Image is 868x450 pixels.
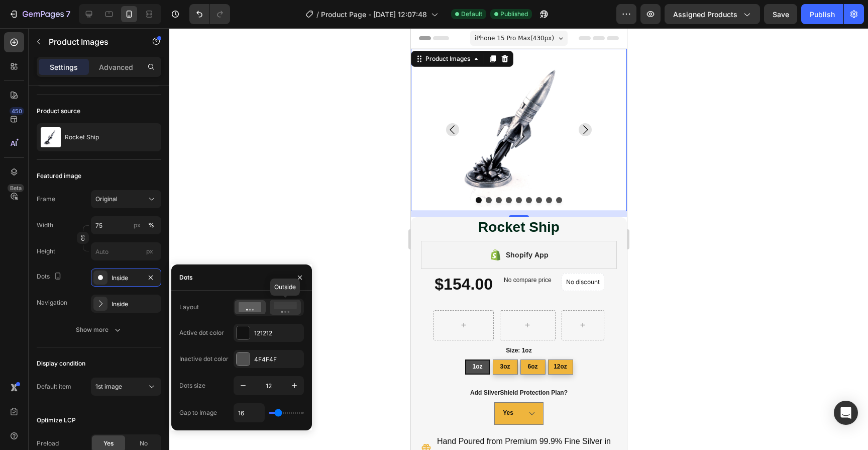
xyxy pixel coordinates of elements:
[140,439,148,448] span: No
[49,36,134,48] p: Product Images
[764,4,797,24] button: Save
[37,270,64,284] div: Dots
[41,127,61,147] img: product feature img
[321,9,427,20] span: Product Page - [DATE] 12:07:48
[773,10,789,19] span: Save
[37,382,71,391] div: Default item
[37,359,85,368] div: Display condition
[50,62,78,72] p: Settings
[179,408,217,417] div: Gap to Image
[673,9,737,20] span: Assigned Products
[4,4,75,24] button: 7
[411,28,627,450] iframe: Design area
[179,303,199,312] div: Layout
[26,406,204,435] p: Hand Poured from Premium 99.9% Fine Silver in the [GEOGRAPHIC_DATA]
[131,219,143,231] button: %
[66,8,70,20] p: 7
[10,107,24,115] div: 450
[37,416,76,425] div: Optimize LCP
[801,4,843,24] button: Publish
[37,195,55,204] label: Frame
[179,381,205,390] div: Dots size
[95,383,122,390] span: 1st image
[37,439,59,448] div: Preload
[112,300,159,309] div: Inside
[254,355,301,364] div: 4F4F4F
[65,134,99,141] p: Rocket Ship
[37,107,80,116] div: Product source
[179,354,229,364] div: Inactive dot color
[254,329,301,338] div: 121212
[146,247,153,255] span: px
[37,298,67,307] div: Navigation
[179,273,193,282] div: Dots
[91,242,161,260] input: px
[37,321,161,339] button: Show more
[461,10,482,19] span: Default
[91,216,161,234] input: px%
[189,4,230,24] div: Undo/Redo
[103,439,114,448] span: Yes
[834,401,858,425] div: Open Intercom Messenger
[500,10,528,19] span: Published
[91,378,161,396] button: 1st image
[37,247,55,256] label: Height
[99,62,133,72] p: Advanced
[134,221,141,230] div: px
[179,328,224,337] div: Active dot color
[8,184,24,192] div: Beta
[95,195,118,204] span: Original
[234,404,264,422] input: Auto
[37,221,53,230] label: Width
[37,171,81,181] div: Featured image
[148,221,154,230] div: %
[316,9,319,20] span: /
[112,274,141,283] div: Inside
[810,9,835,20] div: Publish
[91,190,161,208] button: Original
[76,325,123,335] div: Show more
[145,219,157,231] button: px
[665,4,760,24] button: Assigned Products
